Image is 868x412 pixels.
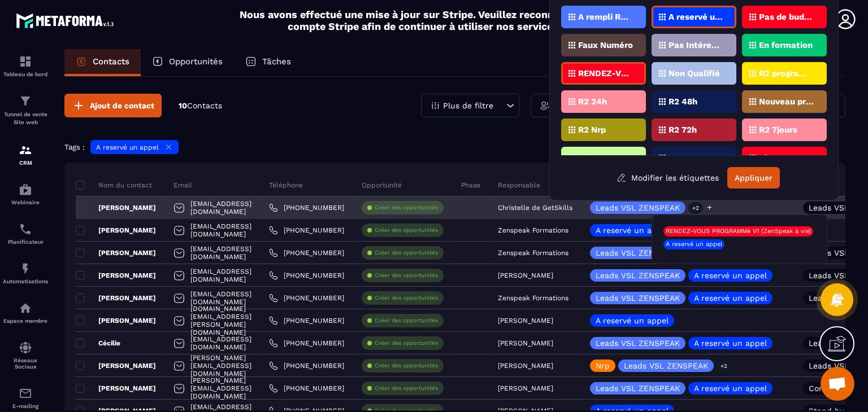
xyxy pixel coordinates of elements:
[498,362,553,370] p: [PERSON_NAME]
[759,98,814,106] p: Nouveau prospect
[269,384,344,393] a: [PHONE_NUMBER]
[578,41,633,49] p: Faux Numéro
[269,248,344,257] a: [PHONE_NUMBER]
[269,203,344,212] a: [PHONE_NUMBER]
[596,226,669,234] p: A reservé un appel
[694,294,767,302] p: A reservé un appel
[669,126,697,134] p: R2 72h
[498,339,553,347] p: [PERSON_NAME]
[596,249,680,257] p: Leads VSL ZENSPEAK
[3,332,48,378] a: social-networksocial-networkRéseaux Sociaux
[173,181,192,190] p: Email
[608,168,727,188] button: Modifier les étiquettes
[269,293,344,303] a: [PHONE_NUMBER]
[821,367,854,401] div: Ouvrir le chat
[3,135,48,174] a: formationformationCRM
[624,362,708,370] p: Leads VSL ZENSPEAK
[362,181,402,190] p: Opportunité
[717,360,731,372] p: +2
[578,69,633,77] p: RENDEZ-VOUS PROGRAMMé V1 (ZenSpeak à vie)
[3,293,48,332] a: automationsautomationsEspace membre
[375,226,438,234] p: Créer des opportunités
[375,294,438,302] p: Créer des opportunités
[694,271,767,279] p: A reservé un appel
[269,271,344,280] a: [PHONE_NUMBER]
[3,111,48,126] p: Tunnel de vente Site web
[76,271,156,280] p: [PERSON_NAME]
[76,226,156,235] p: [PERSON_NAME]
[669,69,720,77] p: Non Qualifié
[694,339,767,347] p: A reservé un appel
[498,204,572,212] p: Christelle de GetSkills
[498,226,568,234] p: Zenspeak Formations
[19,341,32,354] img: social-network
[596,271,680,279] p: Leads VSL ZENSPEAK
[3,46,48,86] a: formationformationTableau de bord
[64,143,85,151] p: Tags :
[375,317,438,325] p: Créer des opportunités
[269,181,303,190] p: Téléphone
[596,339,680,347] p: Leads VSL ZENSPEAK
[3,357,48,370] p: Réseaux Sociaux
[3,86,48,135] a: formationformationTunnel de vente Site web
[461,181,480,190] p: Phase
[19,262,32,275] img: automations
[3,278,48,284] p: Automatisations
[375,204,438,212] p: Créer des opportunités
[269,361,344,370] a: [PHONE_NUMBER]
[578,98,607,106] p: R2 24h
[666,227,811,235] p: RENDEZ-VOUS PROGRAMMé V1 (ZenSpeak à vie)
[759,154,814,162] p: Absents Masterclass
[669,41,723,49] p: Pas Intéressé
[76,316,156,325] p: [PERSON_NAME]
[596,384,680,392] p: Leads VSL ZENSPEAK
[76,293,156,303] p: [PERSON_NAME]
[19,94,32,108] img: formation
[3,199,48,205] p: Webinaire
[64,94,162,117] button: Ajout de contact
[375,384,438,392] p: Créer des opportunités
[759,41,813,49] p: En formation
[16,10,118,31] img: logo
[694,384,767,392] p: A reservé un appel
[688,202,703,214] p: +2
[239,8,610,32] h2: Nous avons effectué une mise à jour sur Stripe. Veuillez reconnecter votre compte Stripe afin de ...
[19,387,32,400] img: email
[19,55,32,68] img: formation
[3,214,48,253] a: schedulerschedulerPlanificateur
[498,181,540,190] p: Responsable
[498,317,553,325] p: [PERSON_NAME]
[76,181,152,190] p: Nom du contact
[76,248,156,257] p: [PERSON_NAME]
[64,49,141,76] a: Contacts
[76,339,120,348] p: Cécilie
[3,239,48,245] p: Planificateur
[76,384,156,393] p: [PERSON_NAME]
[669,154,723,162] p: Presents Masterclass
[759,69,814,77] p: R2 programmé
[3,160,48,166] p: CRM
[498,249,568,257] p: Zenspeak Formations
[375,271,438,279] p: Créer des opportunités
[443,102,493,109] p: Plus de filtre
[3,318,48,324] p: Espace membre
[727,167,780,189] button: Appliquer
[96,143,159,151] p: A reservé un appel
[596,294,680,302] p: Leads VSL ZENSPEAK
[759,13,814,21] p: Pas de budget
[596,317,669,325] p: A reservé un appel
[596,362,610,370] p: Nrp
[187,101,222,110] span: Contacts
[234,49,302,76] a: Tâches
[759,126,797,134] p: R2 7jours
[90,100,154,111] span: Ajout de contact
[375,249,438,257] p: Créer des opportunités
[76,361,156,370] p: [PERSON_NAME]
[578,126,606,134] p: R2 Nrp
[19,143,32,157] img: formation
[375,339,438,347] p: Créer des opportunités
[269,339,344,348] a: [PHONE_NUMBER]
[76,203,156,212] p: [PERSON_NAME]
[498,271,553,279] p: [PERSON_NAME]
[498,294,568,302] p: Zenspeak Formations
